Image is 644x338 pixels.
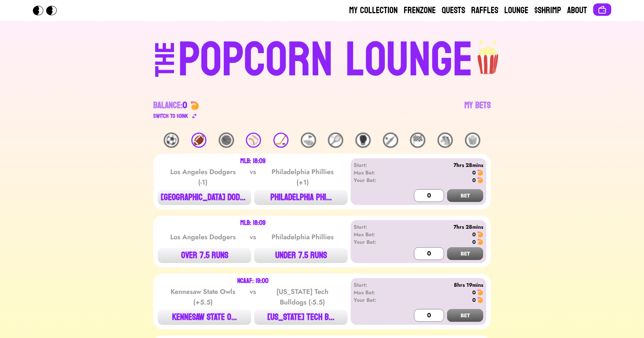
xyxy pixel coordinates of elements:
[254,310,348,325] button: [US_STATE] TECH B...
[248,232,258,242] div: vs
[477,289,483,295] img: 🍤
[254,190,348,205] button: PHILADELPHIA PHI...
[354,169,397,176] div: Max Bet:
[248,286,258,307] div: vs
[504,5,528,17] a: Lounge
[472,169,476,176] div: 0
[354,238,397,246] div: Your Bet:
[410,133,425,148] div: 🏁
[33,6,63,15] img: Popcorn
[246,133,261,148] div: ⚾️
[464,99,491,121] a: My Bets
[404,5,436,17] a: Frenzone
[471,5,498,17] a: Raffles
[328,133,343,148] div: 🎾
[534,5,561,17] a: $Shrimp
[349,5,398,17] a: My Collection
[354,176,397,184] div: Your Bet:
[153,112,188,121] div: Switch to $ OINK
[158,248,251,263] button: OVER 7.5 RUNS
[191,133,206,148] div: 🏈
[165,232,241,242] div: Los Angeles Dodgers
[472,176,476,184] div: 0
[165,286,241,307] div: Kennesaw State Owls (+5.5)
[237,278,269,284] div: NCAAF: 19:00
[477,177,483,183] img: 🍤
[473,33,504,75] img: popcorn
[477,297,483,303] img: 🍤
[254,248,348,263] button: UNDER 7.5 RUNS
[397,161,483,169] div: 7hrs 28mins
[158,310,251,325] button: KENNESAW STATE O...
[477,170,483,176] img: 🍤
[447,309,483,322] button: BET
[465,133,480,148] div: 🍿
[567,5,587,17] a: About
[383,133,398,148] div: 🏏
[165,167,241,188] div: Los Angeles Dodgers (-1)
[248,167,258,188] div: vs
[354,289,397,296] div: Max Bet:
[477,231,483,237] img: 🍤
[183,97,187,113] span: 0
[178,36,473,84] div: POPCORN LOUNGE
[301,133,316,148] div: ⛳️
[472,231,476,238] div: 0
[447,189,483,202] button: BET
[264,167,340,188] div: Philadelphia Phillies (+1)
[472,296,476,304] div: 0
[219,133,234,148] div: 🏀
[153,99,187,112] div: Balance:
[354,281,397,289] div: Start:
[477,239,483,245] img: 🍤
[354,296,397,304] div: Your Bet:
[90,33,554,84] a: THEPOPCORN LOUNGEpopcorn
[273,133,288,148] div: 🏒
[354,161,397,169] div: Start:
[354,223,397,231] div: Start:
[472,289,476,296] div: 0
[442,5,465,17] a: Quests
[356,133,371,148] div: 🥊
[438,133,453,148] div: 🐴
[264,286,340,307] div: [US_STATE] Tech Bulldogs (-5.5)
[240,220,266,226] div: MLB: 18:09
[354,231,397,238] div: Max Bet:
[158,190,251,205] button: [GEOGRAPHIC_DATA] DODG...
[164,133,179,148] div: ⚽️
[472,238,476,246] div: 0
[240,158,266,164] div: MLB: 18:09
[397,281,483,289] div: 8hrs 19mins
[598,5,607,14] img: Connect wallet
[264,232,340,242] div: Philadelphia Phillies
[190,101,199,110] img: 🍤
[152,42,179,92] div: THE
[447,247,483,260] button: BET
[397,223,483,231] div: 7hrs 28mins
